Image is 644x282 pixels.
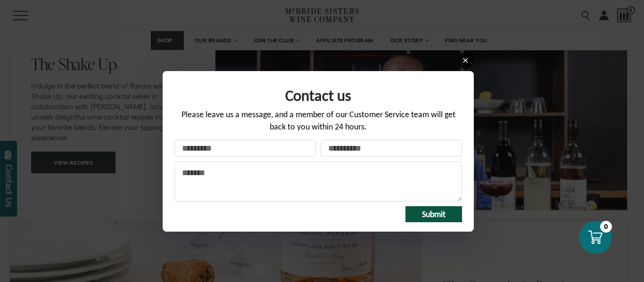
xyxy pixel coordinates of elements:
[174,140,316,157] input: Your name
[321,140,462,157] input: Your email
[405,206,462,222] button: Submit
[174,109,462,139] div: Please leave us a message, and a member of our Customer Service team will get back to you within ...
[174,81,462,109] div: Form title
[422,209,446,219] span: Submit
[174,161,462,201] textarea: Message
[600,221,612,233] div: 0
[285,86,351,105] span: Contact us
